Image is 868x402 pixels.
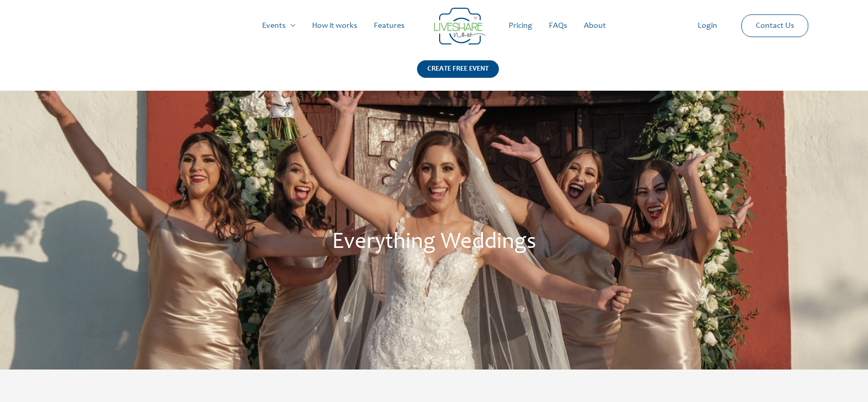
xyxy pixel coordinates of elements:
[254,9,304,42] a: Events
[417,60,499,78] div: CREATE FREE EVENT
[541,9,576,42] a: FAQs
[18,9,850,42] nav: Site Navigation
[434,8,485,45] img: LiveShare logo - Capture & Share Event Memories
[332,231,536,254] span: Everything Weddings
[689,9,725,42] a: Login
[366,9,413,42] a: Features
[576,9,614,42] a: About
[417,60,499,91] a: CREATE FREE EVENT
[304,9,366,42] a: How it works
[500,9,541,42] a: Pricing
[748,15,803,37] a: Contact Us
